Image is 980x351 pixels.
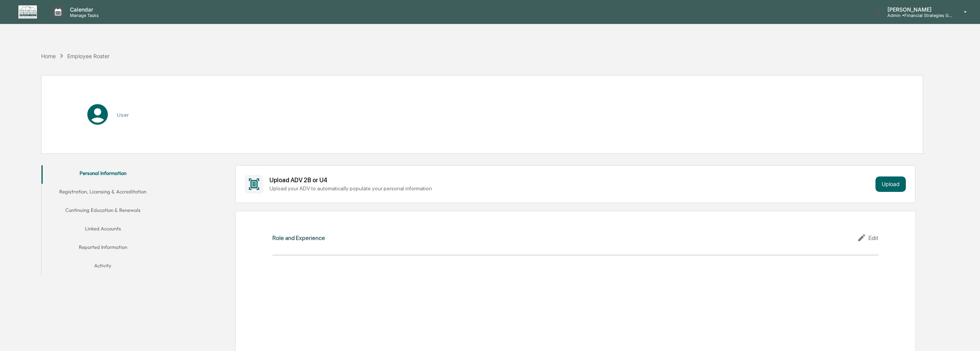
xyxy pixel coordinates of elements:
p: [PERSON_NAME] [881,6,953,13]
div: Role and Experience [272,234,325,242]
div: Home [41,53,56,59]
button: Upload [875,176,906,192]
button: Registration, Licensing & Accreditation [42,184,164,202]
div: Edit [857,233,879,242]
h3: User [117,112,129,118]
div: Employee Roster [67,53,110,59]
button: Activity [42,258,164,276]
button: Continuing Education & Renewals [42,202,164,221]
button: Personal Information [42,165,164,184]
button: Linked Accounts [42,221,164,239]
p: Admin • Financial Strategies Group (FSG) [881,13,953,18]
div: Upload your ADV to automatically populate your personal information. [269,185,872,191]
div: secondary tabs example [42,165,164,276]
div: Upload ADV 2B or U4 [269,176,872,184]
button: Reported Information [42,239,164,258]
img: logo [18,5,37,18]
p: Manage Tasks [64,13,103,18]
p: Calendar [64,6,103,13]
